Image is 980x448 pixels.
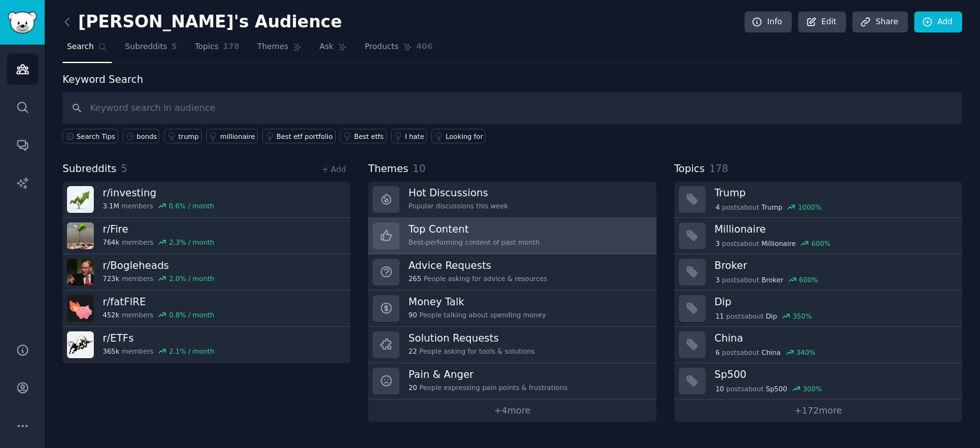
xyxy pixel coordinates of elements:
span: 723k [103,274,119,283]
span: Subreddits [125,41,167,53]
a: Solution Requests22People asking for tools & solutions [368,327,656,363]
a: r/fatFIRE452kmembers0.8% / month [63,291,350,327]
a: Themes [253,37,306,63]
a: Share [852,11,907,33]
a: Trump4postsaboutTrump1000% [674,182,962,218]
img: fatFIRE [67,295,94,322]
div: 0.8 % / month [169,310,214,319]
span: 20 [408,383,417,392]
a: Search [63,37,112,63]
div: Popular discussions this week [408,201,508,210]
span: 452k [103,310,119,319]
a: Add [914,11,962,33]
a: Advice Requests265People asking for advice & resources [368,254,656,291]
span: 4 [715,203,720,212]
div: members [103,310,214,319]
span: Search [67,41,94,53]
div: Looking for [445,132,483,141]
span: 11 [715,312,724,321]
div: People talking about spending money [408,310,546,319]
input: Keyword search in audience [63,92,962,124]
div: trump [178,132,198,141]
div: post s about [715,383,823,394]
span: 10 [413,163,426,175]
span: 90 [408,310,417,319]
h3: r/ Bogleheads [103,259,214,272]
h3: Sp500 [715,368,953,381]
span: Themes [257,41,288,53]
span: Dip [766,312,777,321]
h3: r/ fatFIRE [103,295,214,308]
span: 365k [103,347,119,356]
div: 600 % [799,275,818,284]
span: 178 [709,163,728,175]
div: Best etf portfolio [276,132,332,141]
div: post s about [715,238,832,249]
div: People asking for advice & resources [408,274,547,283]
h3: China [715,331,953,345]
span: Subreddits [63,161,117,177]
a: r/Fire764kmembers2.3% / month [63,218,350,254]
div: I hate [405,132,424,141]
a: China6postsaboutChina340% [674,327,962,363]
a: Topics178 [190,37,244,63]
a: Best etf portfolio [262,129,336,143]
div: 340 % [796,348,815,357]
a: Ask [315,37,352,63]
a: bonds [122,129,160,143]
a: Hot DiscussionsPopular discussions this week [368,182,656,218]
span: 3 [715,239,720,248]
img: Fire [67,222,94,249]
h3: Money Talk [408,295,546,308]
div: post s about [715,310,813,322]
h3: Dip [715,295,953,308]
div: Best etfs [354,132,383,141]
h3: Top Content [408,222,540,236]
a: r/Bogleheads723kmembers2.0% / month [63,254,350,291]
a: Info [745,11,792,33]
h3: Millionaire [715,222,953,236]
span: Sp500 [766,384,787,393]
a: trump [164,129,201,143]
a: I hate [391,129,427,143]
h3: Broker [715,259,953,272]
span: Search Tips [77,132,115,141]
h3: r/ ETFs [103,331,214,345]
h3: Solution Requests [408,331,535,345]
a: +4more [368,400,656,422]
span: China [762,348,781,357]
a: Sp50010postsaboutSp500300% [674,363,962,400]
span: 265 [408,274,421,283]
span: Themes [368,161,408,177]
span: Millionaire [762,239,796,248]
img: GummySearch logo [8,11,37,34]
span: 10 [715,384,724,393]
h3: Trump [715,186,953,199]
a: Top ContentBest-performing content of past month [368,218,656,254]
a: Edit [798,11,846,33]
span: 5 [121,163,128,175]
div: members [103,274,214,283]
div: post s about [715,201,823,213]
img: ETFs [67,331,94,358]
div: People expressing pain points & frustrations [408,383,567,392]
button: Search Tips [63,129,118,143]
div: 2.1 % / month [169,347,214,356]
a: Products406 [360,37,437,63]
div: People asking for tools & solutions [408,347,535,356]
a: Best etfs [340,129,387,143]
a: millionaire [206,129,258,143]
img: investing [67,186,94,213]
h3: r/ investing [103,186,214,199]
div: Best-performing content of past month [408,238,540,247]
a: + Add [322,165,346,174]
h3: Pain & Anger [408,368,567,381]
div: 0.6 % / month [169,201,214,210]
div: 600 % [812,239,831,248]
div: post s about [715,347,817,358]
h3: Advice Requests [408,259,547,272]
a: r/investing3.1Mmembers0.6% / month [63,182,350,218]
a: +172more [674,400,962,422]
div: post s about [715,274,819,285]
a: Millionaire3postsaboutMillionaire600% [674,218,962,254]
